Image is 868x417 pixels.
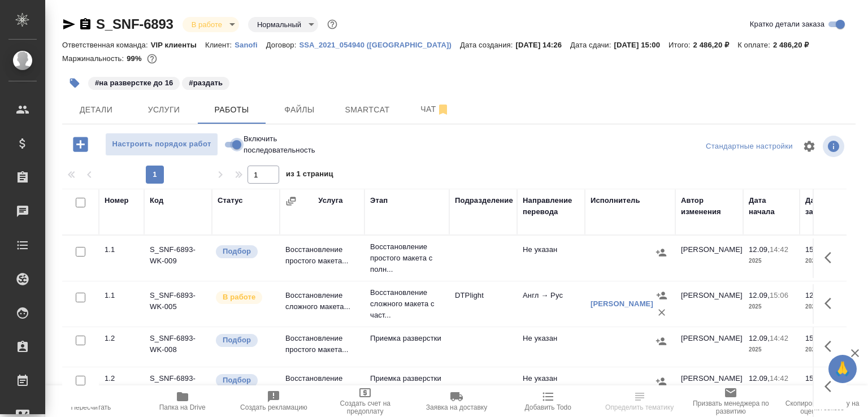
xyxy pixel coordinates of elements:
p: 14:42 [770,334,788,342]
button: Добавить работу [65,133,96,156]
p: [DATE] 14:26 [515,41,570,49]
div: В работе [248,17,318,32]
td: Восстановление простого макета... [280,327,364,367]
td: Восстановление сложного макета... [280,284,364,324]
div: Дата завершения [805,195,850,218]
p: 2025 [749,344,794,355]
td: [PERSON_NAME] [675,367,743,407]
td: Не указан [517,238,585,278]
button: Определить тематику [594,385,685,417]
button: Здесь прячутся важные кнопки [818,244,845,271]
td: [PERSON_NAME] [675,238,743,278]
div: 1.1 [105,290,138,301]
a: SSA_2021_054940 ([GEOGRAPHIC_DATA]) [299,40,460,49]
span: 🙏 [833,357,852,381]
p: Восстановление сложного макета с част... [370,287,444,321]
span: Создать рекламацию [240,403,307,411]
span: Настроить таблицу [796,133,823,160]
div: Код [150,195,163,206]
td: S_SNF-6893-WK-005 [144,284,212,324]
span: из 1 страниц [286,167,333,184]
span: Посмотреть информацию [823,136,847,157]
button: Здесь прячутся важные кнопки [818,290,845,317]
button: Назначить [653,373,670,390]
button: Назначить [653,244,670,261]
span: Включить последовательность [244,133,315,156]
div: Подразделение [455,195,513,206]
p: 12.09, [749,334,770,342]
button: Назначить [653,287,670,304]
div: Этап [370,195,388,206]
div: 1.2 [105,333,138,344]
div: Статус [218,195,243,206]
a: Sanofi [235,40,266,49]
p: 12.09, [749,374,770,383]
div: Исполнитель выполняет работу [215,290,274,305]
p: 15.09, [805,334,826,342]
div: Услуга [318,195,342,206]
span: Настроить порядок работ [111,138,212,151]
button: Заявка на доставку [411,385,502,417]
span: Файлы [272,103,327,117]
button: Создать рекламацию [228,385,320,417]
div: Номер [105,195,129,206]
p: 12.09, [805,291,826,299]
span: Скопировать ссылку на оценку заказа [783,399,861,415]
span: Чат [408,102,462,116]
td: Не указан [517,327,585,367]
span: раздать [181,77,231,87]
p: Подбор [223,335,251,346]
p: В работе [223,292,255,303]
td: [PERSON_NAME] [675,284,743,324]
p: 2025 [805,255,850,267]
p: 2025 [749,255,794,267]
p: Приемка разверстки [370,333,444,344]
p: 2 486,20 ₽ [693,41,738,49]
div: Направление перевода [523,195,579,218]
p: 14:42 [770,245,788,254]
div: Можно подбирать исполнителей [215,244,274,259]
span: на разверстке до 16 [87,77,181,87]
td: Не указан [517,367,585,407]
p: Маржинальность: [62,54,127,63]
div: Можно подбирать исполнителей [215,373,274,388]
p: 2 486,20 ₽ [773,41,818,49]
p: [DATE] 15:00 [614,41,669,49]
span: Детали [69,103,123,117]
p: #на разверстке до 16 [95,77,173,89]
button: Назначить [653,333,670,350]
button: 🙏 [828,355,857,383]
p: 14:42 [770,374,788,383]
p: Подбор [223,246,251,257]
div: Можно подбирать исполнителей [215,333,274,348]
button: Доп статусы указывают на важность/срочность заказа [325,17,340,32]
p: Восстановление простого макета с полн... [370,241,444,275]
div: В работе [183,17,239,32]
p: К оплате: [737,41,773,49]
p: 99% [127,54,144,63]
p: Дата сдачи: [570,41,614,49]
div: Исполнитель [591,195,640,206]
button: Нормальный [254,20,305,29]
button: Скопировать ссылку на оценку заказа [776,385,868,417]
span: Призвать менеджера по развитию [692,399,770,415]
p: Клиент: [205,41,235,49]
span: Услуги [137,103,191,117]
button: 25.00 RUB; [145,51,159,66]
button: Сгруппировать [285,196,297,207]
button: Папка на Drive [137,385,228,417]
p: Итого: [669,41,693,49]
p: 2025 [805,301,850,312]
p: Дата создания: [460,41,515,49]
button: Создать счет на предоплату [319,385,411,417]
p: 15.09, [805,374,826,383]
span: Работы [205,103,259,117]
p: SSA_2021_054940 ([GEOGRAPHIC_DATA]) [299,41,460,49]
span: Smartcat [340,103,394,117]
td: Англ → Рус [517,284,585,324]
button: Скопировать ссылку [79,18,92,31]
p: #раздать [189,77,223,89]
button: Здесь прячутся важные кнопки [818,373,845,400]
p: 15:06 [770,291,788,299]
span: Определить тематику [605,403,674,411]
